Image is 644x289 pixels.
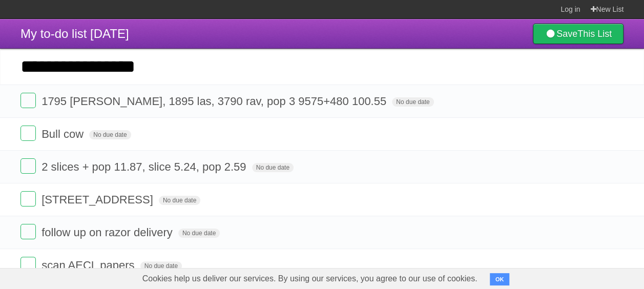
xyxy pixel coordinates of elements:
a: SaveThis List [533,24,624,44]
span: My to-do list [DATE] [20,27,129,40]
b: This List [577,29,612,39]
span: [STREET_ADDRESS] [41,193,156,206]
span: No due date [140,261,182,271]
span: No due date [178,229,220,238]
span: scan AECL papers [41,259,137,272]
label: Done [20,224,36,239]
span: No due date [252,163,294,172]
span: 2 slices + pop 11.87, slice 5.24, pop 2.59 [41,160,248,173]
span: Bull cow [41,128,86,140]
span: Cookies help us deliver our services. By using our services, you agree to our use of cookies. [132,269,488,289]
span: 1795 [PERSON_NAME], 1895 las, 3790 rav, pop 3 9575+480 100.55 [41,95,389,108]
label: Done [20,126,36,141]
span: No due date [159,196,200,205]
label: Done [20,93,36,108]
label: Done [20,257,36,272]
span: No due date [392,97,433,107]
button: OK [490,273,510,285]
span: No due date [89,130,131,139]
label: Done [20,158,36,174]
label: Done [20,191,36,207]
span: follow up on razor delivery [41,226,175,239]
